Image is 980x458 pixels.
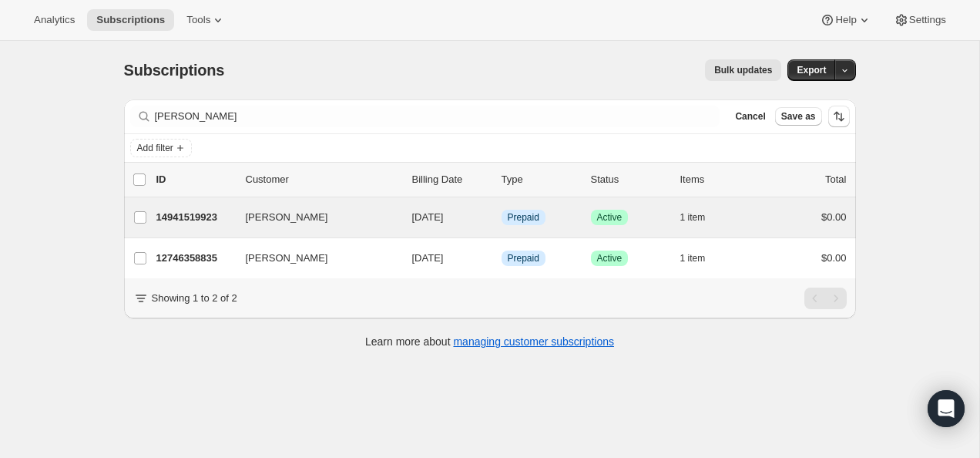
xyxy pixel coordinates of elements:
button: Export [787,59,835,81]
span: Export [797,64,826,76]
span: Active [597,211,623,224]
span: $0.00 [821,211,847,223]
button: Subscriptions [87,9,174,31]
div: Open Intercom Messenger [928,390,965,427]
span: 1 item [680,211,706,224]
div: 14941519923[PERSON_NAME][DATE]InfoPrepaidSuccessActive1 item$0.00 [156,207,847,228]
p: ID [156,172,233,187]
div: IDCustomerBilling DateTypeStatusItemsTotal [156,172,847,187]
a: managing customer subscriptions [453,335,614,348]
button: Settings [884,9,955,31]
p: Customer [246,172,400,187]
span: Add filter [137,142,173,154]
button: [PERSON_NAME] [237,246,391,271]
span: 1 item [680,252,706,264]
button: Help [811,9,881,31]
div: Items [680,172,757,187]
span: Save as [781,110,816,123]
p: Billing Date [412,172,489,187]
span: Help [835,14,856,26]
button: 1 item [680,207,723,228]
p: Learn more about [365,334,614,349]
span: [DATE] [412,252,444,264]
p: Status [591,172,668,187]
span: Settings [909,14,946,26]
span: Analytics [34,14,75,26]
span: [PERSON_NAME] [246,210,328,225]
span: Subscriptions [96,14,165,26]
span: Prepaid [508,211,539,224]
span: [PERSON_NAME] [246,251,328,266]
nav: Pagination [804,288,847,309]
button: Sort the results [828,106,850,127]
p: Total [825,172,846,187]
div: 12746358835[PERSON_NAME][DATE]InfoPrepaidSuccessActive1 item$0.00 [156,248,847,269]
p: 12746358835 [156,251,233,266]
button: 1 item [680,248,723,269]
button: Analytics [25,9,84,31]
span: Subscriptions [124,62,225,79]
button: Add filter [130,139,192,157]
p: Showing 1 to 2 of 2 [152,291,237,306]
button: Save as [775,107,822,126]
p: 14941519923 [156,210,233,225]
span: Bulk updates [714,64,772,76]
span: $0.00 [821,252,847,264]
span: [DATE] [412,211,444,223]
span: Cancel [735,110,765,123]
div: Type [502,172,579,187]
button: [PERSON_NAME] [237,205,391,230]
button: Tools [177,9,235,31]
span: Tools [186,14,210,26]
span: Prepaid [508,252,539,264]
span: Active [597,252,623,264]
button: Bulk updates [705,59,781,81]
input: Filter subscribers [155,106,720,127]
button: Cancel [729,107,771,126]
